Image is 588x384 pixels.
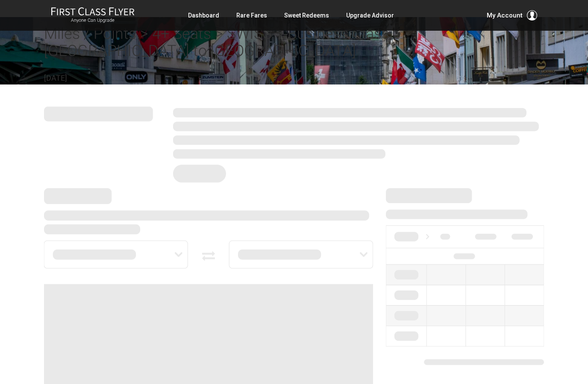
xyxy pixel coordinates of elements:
button: My Account [487,10,537,20]
time: [DATE] [44,73,67,82]
small: Anyone Can Upgrade [51,17,135,23]
img: First Class Flyer [51,7,135,16]
a: Rare Fares [236,8,267,23]
h2: Miles / Points > 4+ Seats > SWISS > Business Class > [GEOGRAPHIC_DATA] to [GEOGRAPHIC_DATA] [44,26,544,59]
a: First Class FlyerAnyone Can Upgrade [51,7,135,24]
img: summary.svg [44,95,544,188]
a: Upgrade Advisor [346,8,394,23]
span: My Account [487,10,523,20]
a: Sweet Redeems [284,8,329,23]
img: availability.svg [386,188,544,368]
a: Dashboard [188,8,219,23]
